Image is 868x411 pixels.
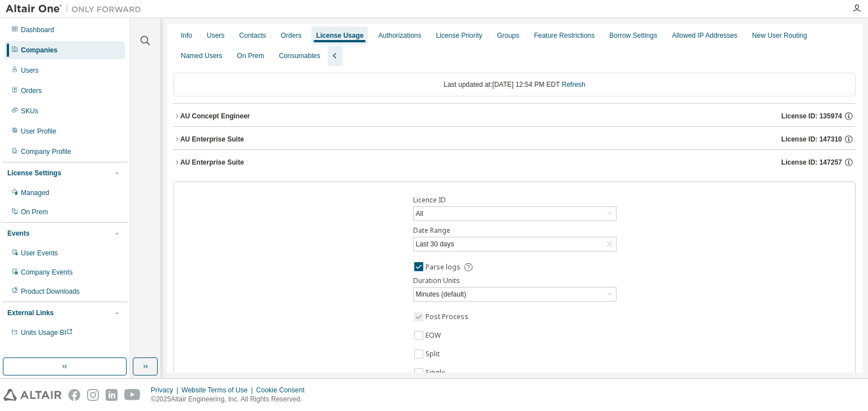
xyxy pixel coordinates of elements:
div: Allowed IP Addresses [672,31,737,40]
div: Companies [21,46,58,55]
img: facebook.svg [68,389,80,401]
div: Dashboard [21,25,54,34]
div: Company Profile [21,147,71,156]
div: Authorizations [378,31,421,40]
div: Managed [21,188,49,197]
button: AU Concept EngineerLicense ID: 135974 [173,104,856,129]
div: Consumables [279,51,320,60]
div: Users [21,66,38,75]
span: License ID: 147257 [782,158,842,167]
label: Post Process [426,310,471,324]
div: AU Enterprise Suite [180,135,244,144]
div: User Profile [21,127,57,136]
div: SKUs [21,107,38,116]
img: instagram.svg [87,389,99,401]
div: Last 30 days [414,237,616,251]
span: Units Usage BI [21,329,73,337]
div: User Events [21,249,58,258]
span: License ID: 135974 [782,112,842,121]
div: All [414,207,616,220]
label: EOW [426,329,443,342]
label: Single [426,366,448,379]
div: Last updated at: [DATE] 12:54 PM EDT [173,73,856,96]
img: Altair One [6,3,147,15]
div: Users [207,31,224,40]
label: Duration Units [413,276,617,285]
div: All [414,207,425,220]
img: youtube.svg [124,389,141,401]
div: On Prem [21,207,48,216]
div: Product Downloads [21,287,80,296]
span: License ID: 147310 [782,135,842,144]
div: Minutes (default) [414,288,616,301]
div: Borrow Settings [609,31,657,40]
div: Contacts [239,31,266,40]
div: Privacy [151,386,181,395]
img: linkedin.svg [106,389,118,401]
div: On Prem [237,51,264,60]
div: Company Events [21,268,72,277]
div: Info [181,31,192,40]
span: Parse logs [426,263,461,272]
a: Refresh [562,81,585,89]
div: Groups [497,31,519,40]
div: Named Users [181,51,222,60]
div: New User Routing [752,31,807,40]
button: AU Enterprise SuiteLicense ID: 147257 [173,150,856,175]
img: altair_logo.svg [3,389,62,401]
div: Events [7,229,29,238]
div: Orders [281,31,302,40]
div: Website Terms of Use [181,386,256,395]
div: AU Enterprise Suite [180,158,244,167]
div: Minutes (default) [414,288,468,300]
label: Split [426,347,442,361]
div: External Links [7,308,54,317]
div: Last 30 days [414,238,456,250]
label: Date Range [413,226,617,235]
button: AU Enterprise SuiteLicense ID: 147310 [173,127,856,152]
div: Orders [21,86,42,95]
div: License Usage [316,31,363,40]
label: Licence ID [413,196,617,205]
div: License Priority [436,31,483,40]
div: Feature Restrictions [534,31,594,40]
div: License Settings [7,169,61,178]
p: © 2025 Altair Engineering, Inc. All Rights Reserved. [151,395,311,404]
div: AU Concept Engineer [180,112,250,121]
div: Cookie Consent [256,386,311,395]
